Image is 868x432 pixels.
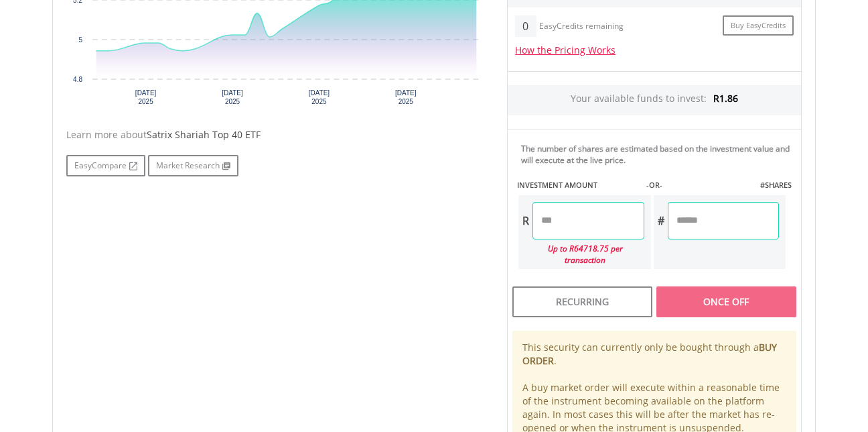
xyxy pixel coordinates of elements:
[723,15,794,36] a: Buy EasyCredits
[66,128,487,142] div: Learn more about
[539,21,624,33] div: EasyCredits remaining
[309,89,330,105] text: [DATE] 2025
[222,89,243,105] text: [DATE] 2025
[73,76,82,83] text: 4.8
[713,92,738,105] span: R1.86
[518,202,532,239] div: R
[656,286,796,317] div: Once Off
[760,180,792,191] label: #SHARES
[135,89,157,105] text: [DATE] 2025
[515,15,536,37] div: 0
[66,155,145,176] a: EasyCompare
[515,44,616,56] a: How the Pricing Works
[508,85,801,115] div: Your available funds to invest:
[521,143,796,166] div: The number of shares are estimated based on the investment value and will execute at the live price.
[646,180,662,191] label: -OR-
[395,89,417,105] text: [DATE] 2025
[518,239,644,269] div: Up to R64718.75 per transaction
[517,180,597,191] label: INVESTMENT AMOUNT
[148,155,238,176] a: Market Research
[654,202,668,239] div: #
[512,286,652,317] div: Recurring
[522,341,777,367] b: BUY ORDER
[78,36,82,44] text: 5
[147,128,261,141] span: Satrix Shariah Top 40 ETF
